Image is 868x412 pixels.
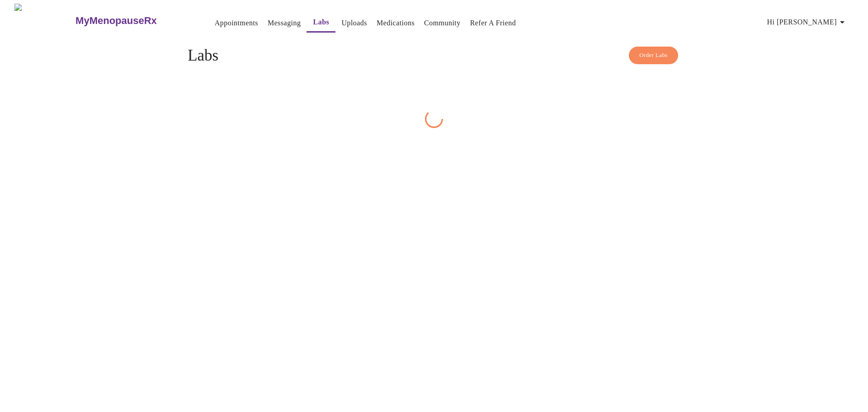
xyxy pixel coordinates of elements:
[75,5,193,37] a: MyMenopauseRx
[377,17,415,29] a: Medications
[764,13,851,31] button: Hi [PERSON_NAME]
[268,17,301,29] a: Messaging
[470,17,516,29] a: Refer a Friend
[373,14,418,32] button: Medications
[420,14,464,32] button: Community
[424,17,461,29] a: Community
[215,17,258,29] a: Appointments
[188,47,680,65] h4: Labs
[264,14,304,32] button: Messaging
[767,16,848,28] span: Hi [PERSON_NAME]
[75,15,157,27] h3: MyMenopauseRx
[14,4,75,38] img: MyMenopauseRx Logo
[313,16,330,28] a: Labs
[467,14,520,32] button: Refer a Friend
[211,14,262,32] button: Appointments
[338,14,371,32] button: Uploads
[639,50,668,61] span: Order Labs
[629,47,678,64] button: Order Labs
[341,17,367,29] a: Uploads
[307,13,335,33] button: Labs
